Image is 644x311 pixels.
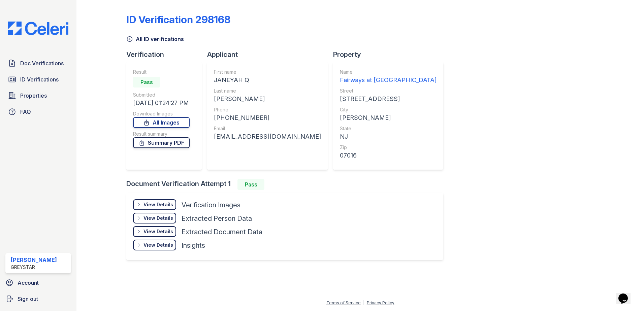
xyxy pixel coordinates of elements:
div: Extracted Document Data [182,227,262,237]
div: | [363,300,364,305]
div: [EMAIL_ADDRESS][DOMAIN_NAME] [214,132,321,141]
div: NJ [340,132,437,141]
div: Pass [237,179,264,190]
a: Properties [5,89,71,102]
a: Doc Verifications [5,57,71,70]
div: 07016 [340,151,437,160]
a: All ID verifications [126,35,184,43]
div: Greystar [11,264,57,271]
a: Terms of Service [326,300,361,305]
iframe: chat widget [616,284,637,304]
span: Sign out [18,295,38,303]
div: [PERSON_NAME] [214,94,321,104]
div: Last name [214,88,321,94]
a: Name Fairways at [GEOGRAPHIC_DATA] [340,69,437,85]
div: [STREET_ADDRESS] [340,94,437,104]
div: [PERSON_NAME] [340,113,437,123]
div: State [340,125,437,132]
div: Submitted [133,92,190,98]
div: Name [340,69,437,75]
div: Extracted Person Data [182,214,252,223]
div: City [340,106,437,113]
div: Street [340,88,437,94]
a: Privacy Policy [367,300,394,305]
div: [DATE] 01:24:27 PM [133,98,190,108]
img: CE_Logo_Blue-a8612792a0a2168367f1c8372b55b34899dd931a85d93a1a3d3e32e68fde9ad4.png [3,22,74,35]
div: Result [133,69,190,75]
div: JANEYAH Q [214,75,321,85]
div: Applicant [207,50,333,59]
span: Properties [20,92,47,100]
div: Document Verification Attempt 1 [126,179,449,190]
span: FAQ [20,108,31,116]
div: First name [214,69,321,75]
div: Download Images [133,110,190,117]
div: Fairways at [GEOGRAPHIC_DATA] [340,75,437,85]
div: Zip [340,144,437,151]
div: Verification Images [182,200,240,210]
div: [PHONE_NUMBER] [214,113,321,123]
a: Account [3,276,74,289]
span: Doc Verifications [20,59,64,67]
a: Sign out [3,292,74,306]
div: Result summary [133,131,190,137]
span: Account [18,279,39,287]
div: Email [214,125,321,132]
a: FAQ [5,105,71,118]
div: Pass [133,77,160,88]
a: ID Verifications [5,73,71,86]
div: [PERSON_NAME] [11,256,57,264]
div: Verification [126,50,207,59]
div: Phone [214,106,321,113]
span: ID Verifications [20,75,59,83]
div: View Details [143,201,173,208]
div: View Details [143,215,173,221]
div: Property [333,50,449,59]
a: All Images [133,117,190,128]
div: View Details [143,242,173,248]
a: Summary PDF [133,137,190,148]
div: Insights [182,241,205,250]
div: ID Verification 298168 [126,13,230,26]
div: View Details [143,228,173,235]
